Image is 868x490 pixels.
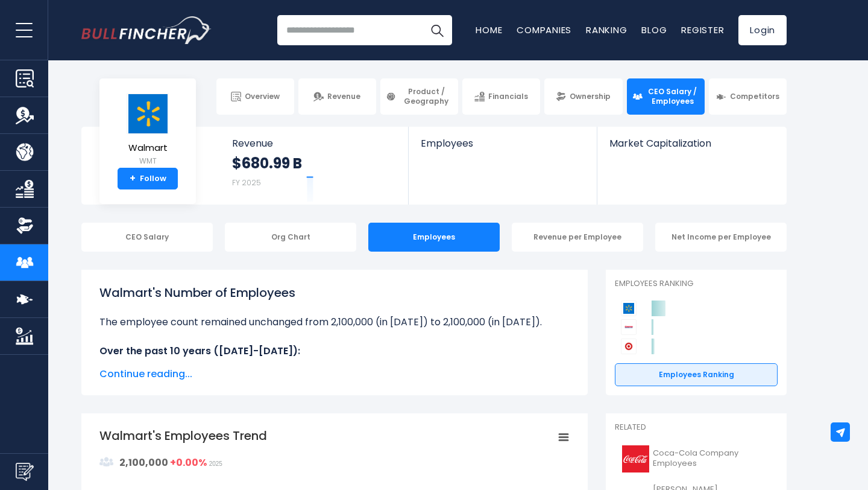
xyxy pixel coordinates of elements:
img: Walmart competitors logo [621,301,637,316]
div: Employees [368,223,500,252]
a: Home [476,24,502,36]
div: Net Income per Employee [655,223,787,252]
a: Go to homepage [81,16,211,44]
a: Ranking [586,24,627,36]
span: Continue reading... [99,367,570,381]
span: Revenue [327,92,360,101]
strong: + [130,173,136,184]
span: Financials [488,92,528,101]
span: Coca-Cola Company Employees [653,448,770,469]
a: Companies [517,24,571,36]
span: Market Capitalization [609,138,773,149]
li: The employee count remained unchanged from 2,100,000 (in [DATE]) to 2,100,000 (in [DATE]). [99,315,570,329]
img: Bullfincher logo [81,16,212,44]
b: The highest number of employees [112,358,280,372]
li: at [GEOGRAPHIC_DATA] was 2,300,000 in fiscal year [DATE]. [99,358,570,373]
img: Ownership [16,217,34,235]
div: Org Chart [225,223,356,252]
a: Coca-Cola Company Employees [615,442,778,476]
a: Market Capitalization [597,127,785,170]
p: Related [615,422,778,433]
a: Overview [216,78,294,115]
small: FY 2025 [232,177,261,188]
span: Overview [245,92,280,101]
a: Walmart WMT [126,93,169,168]
h1: Walmart's Number of Employees [99,284,570,302]
strong: $680.99 B [232,154,302,173]
span: 2025 [209,460,222,467]
b: Over the past 10 years ([DATE]-[DATE]): [99,344,300,358]
a: Login [738,15,787,45]
a: CEO Salary / Employees [627,78,705,115]
span: Product / Geography [400,87,453,106]
strong: + [170,456,207,469]
a: Revenue [298,78,376,115]
a: Ownership [544,78,622,115]
span: CEO Salary / Employees [646,87,699,106]
small: WMT [127,156,169,167]
span: Competitors [730,92,779,101]
div: Revenue per Employee [512,223,643,252]
strong: 0.00% [176,456,207,469]
a: Financials [462,78,540,115]
span: Revenue [232,138,397,149]
p: Employees Ranking [615,279,778,289]
a: Employees [409,127,596,170]
strong: 2,100,000 [119,456,168,469]
img: Target Corporation competitors logo [621,339,637,354]
span: Walmart [127,143,169,153]
span: Ownership [570,92,611,101]
img: KO logo [622,445,649,472]
a: Employees Ranking [615,363,778,386]
a: Blog [641,24,667,36]
span: Employees [421,138,584,149]
a: Product / Geography [380,78,458,115]
div: CEO Salary [81,223,213,252]
a: +Follow [118,168,178,189]
img: graph_employee_icon.svg [99,455,114,469]
a: Register [681,24,724,36]
img: Costco Wholesale Corporation competitors logo [621,319,637,335]
a: Revenue $680.99 B FY 2025 [220,127,409,205]
button: Search [422,15,452,45]
tspan: Walmart's Employees Trend [99,427,267,444]
a: Competitors [709,78,787,115]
